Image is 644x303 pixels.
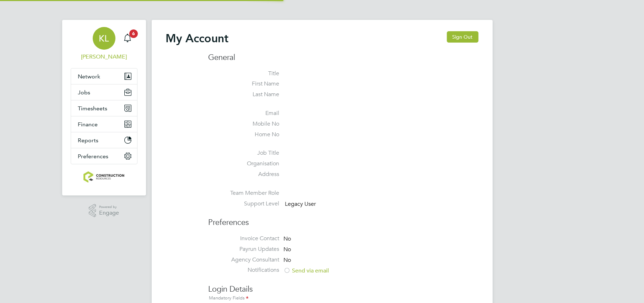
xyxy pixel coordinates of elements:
span: Finance [78,121,98,128]
span: Reports [78,137,99,144]
span: Jobs [78,89,91,96]
label: Invoice Contact [209,235,280,242]
label: Title [209,70,280,77]
div: Mandatory Fields [209,294,478,302]
span: Kate Lomax [71,53,137,61]
h3: General [209,53,478,63]
span: Send via email [284,267,329,274]
img: construction-resources-logo-retina.png [83,171,124,183]
span: Preferences [78,153,109,160]
span: 6 [129,29,138,38]
button: Preferences [71,148,137,164]
span: Legacy User [285,200,316,208]
label: Agency Consultant [209,256,280,264]
button: Jobs [71,84,137,100]
button: Sign Out [447,31,478,43]
span: Timesheets [78,105,108,112]
label: Notifications [209,266,280,274]
span: No [284,246,291,253]
h2: My Account [166,31,229,45]
button: Network [71,68,137,84]
button: Reports [71,132,137,148]
span: No [284,235,291,242]
label: Job Title [209,149,280,157]
h3: Preferences [209,210,478,228]
a: 6 [120,27,135,50]
span: No [284,257,291,264]
label: Home No [209,131,280,138]
a: Powered byEngage [89,204,119,217]
a: KL[PERSON_NAME] [71,27,137,61]
span: KL [99,34,109,43]
label: First Name [209,80,280,88]
span: Engage [99,210,119,216]
a: Go to home page [71,171,137,183]
label: Mobile No [209,120,280,128]
label: Email [209,110,280,117]
nav: Main navigation [62,20,146,195]
label: Payrun Updates [209,246,280,253]
span: Powered by [99,204,119,210]
label: Support Level [209,200,280,208]
label: Organisation [209,160,280,167]
label: Address [209,171,280,178]
button: Finance [71,116,137,132]
label: Team Member Role [209,189,280,197]
span: Network [78,73,101,80]
h3: Login Details [209,277,478,302]
button: Timesheets [71,100,137,116]
label: Last Name [209,91,280,98]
